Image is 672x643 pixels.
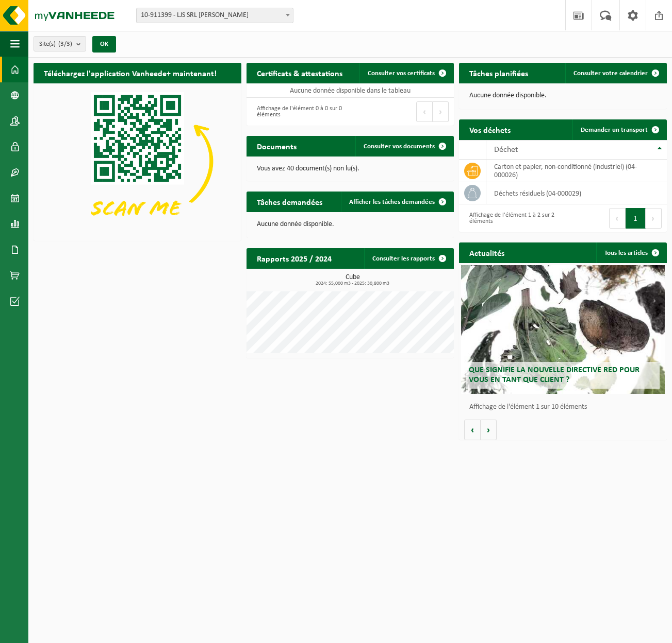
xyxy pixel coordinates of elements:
span: Consulter vos documents [364,143,435,150]
h2: Certificats & attestations [247,63,353,83]
p: Aucune donnée disponible. [469,92,657,99]
a: Que signifie la nouvelle directive RED pour vous en tant que client ? [461,265,665,394]
h3: Cube [252,274,454,286]
img: Download de VHEPlus App [34,83,241,239]
a: Consulter les rapports [364,248,453,269]
h2: Documents [247,136,307,156]
span: Demander un transport [581,127,648,133]
button: Next [433,101,449,122]
h2: Tâches demandées [247,192,333,212]
h2: Actualités [459,242,515,263]
a: Consulter vos certificats [359,63,453,83]
button: Site(s)(3/3) [34,36,86,51]
span: Déchet [494,146,518,154]
a: Afficher les tâches demandées [341,192,453,212]
h2: Téléchargez l'application Vanheede+ maintenant! [34,63,227,83]
count: (3/3) [58,41,72,47]
span: Site(s) [39,37,72,52]
span: Consulter vos certificats [368,70,435,77]
button: 1 [626,208,646,229]
span: Consulter votre calendrier [573,70,648,77]
h2: Rapports 2025 / 2024 [247,248,342,268]
button: Vorige [464,420,481,440]
h2: Vos déchets [459,119,521,140]
div: Affichage de l'élément 0 à 0 sur 0 éléments [252,100,345,123]
td: déchets résiduels (04-000029) [486,182,667,204]
div: Affichage de l'élément 1 à 2 sur 2 éléments [464,207,558,230]
td: Aucune donnée disponible dans le tableau [247,83,454,98]
p: Affichage de l'élément 1 sur 10 éléments [469,404,662,411]
button: Volgende [481,420,497,440]
a: Consulter votre calendrier [565,63,666,83]
span: 10-911399 - LJS SRL E.M - KAIN [136,8,293,23]
button: OK [92,36,116,53]
p: Vous avez 40 document(s) non lu(s). [257,165,444,172]
a: Tous les articles [596,242,666,263]
button: Previous [416,101,433,122]
h2: Tâches planifiées [459,63,538,83]
span: 2024: 55,000 m3 - 2025: 30,800 m3 [252,281,454,286]
p: Aucune donnée disponible. [257,221,444,228]
a: Demander un transport [572,119,666,140]
button: Next [646,208,662,229]
span: Que signifie la nouvelle directive RED pour vous en tant que client ? [469,366,640,384]
span: Afficher les tâches demandées [349,199,435,205]
span: 10-911399 - LJS SRL E.M - KAIN [137,8,293,23]
a: Consulter vos documents [355,136,453,157]
td: carton et papier, non-conditionné (industriel) (04-000026) [486,160,667,182]
button: Previous [609,208,626,229]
